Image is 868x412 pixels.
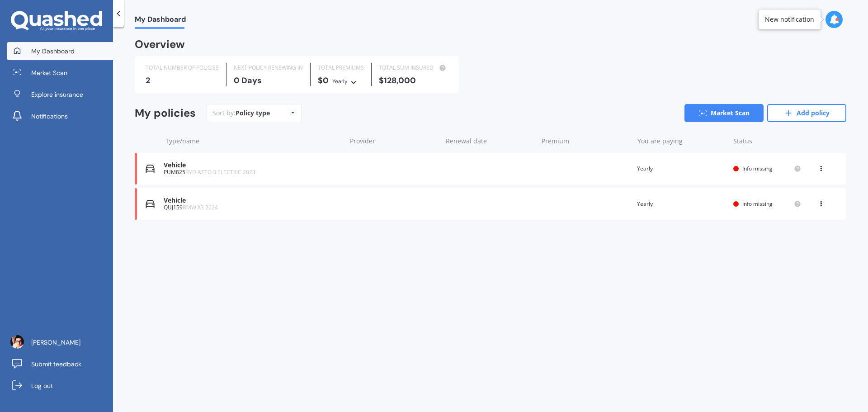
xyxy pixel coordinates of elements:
a: Log out [7,377,113,395]
span: Log out [31,381,53,390]
div: Status [733,137,801,146]
div: 2 [146,76,219,85]
span: My Dashboard [31,47,75,56]
span: BMW X3 2024 [183,204,218,211]
div: Premium [542,137,630,146]
span: Market Scan [31,68,67,77]
div: QUJ159 [164,204,341,211]
div: TOTAL SUM INSURED [379,63,448,72]
div: Yearly [637,199,726,208]
div: Policy type [236,109,270,118]
div: $128,000 [379,76,448,85]
img: ACg8ocLSjpBg3BfnXmStxTALnss9kwbn7CFWPViY1vW7iIHk8kMrppg=s96-c [10,335,24,349]
div: Renewal date [446,137,534,146]
span: My Dashboard [135,15,186,27]
div: Sort by: [212,109,270,118]
span: Submit feedback [31,360,81,369]
span: Explore insurance [31,90,83,99]
a: Explore insurance [7,85,113,104]
div: Vehicle [164,161,341,169]
img: Vehicle [146,164,155,173]
div: Yearly [637,164,726,173]
div: $0 [318,76,364,86]
a: Submit feedback [7,355,113,373]
span: Notifications [31,112,68,121]
div: You are paying [637,137,726,146]
div: Provider [350,137,439,146]
img: Vehicle [146,199,155,208]
div: PUM825 [164,169,341,175]
div: TOTAL PREMIUMS [318,63,364,72]
div: 0 Days [234,76,303,85]
a: Add policy [767,104,846,122]
div: Type/name [165,137,343,146]
div: Yearly [332,77,348,86]
div: Vehicle [164,197,341,204]
div: New notification [765,15,814,24]
div: NEXT POLICY RENEWING IN [234,63,303,72]
div: Overview [135,40,185,49]
a: Notifications [7,107,113,125]
a: My Dashboard [7,42,113,60]
div: My policies [135,107,196,120]
span: Info missing [742,165,773,172]
span: [PERSON_NAME] [31,338,80,347]
a: Market Scan [7,64,113,82]
div: TOTAL NUMBER OF POLICIES [146,63,219,72]
span: Info missing [742,200,773,208]
a: [PERSON_NAME] [7,333,113,351]
a: Market Scan [684,104,764,122]
span: BYD ATTO 3 ELECTRIC 2023 [185,168,255,176]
